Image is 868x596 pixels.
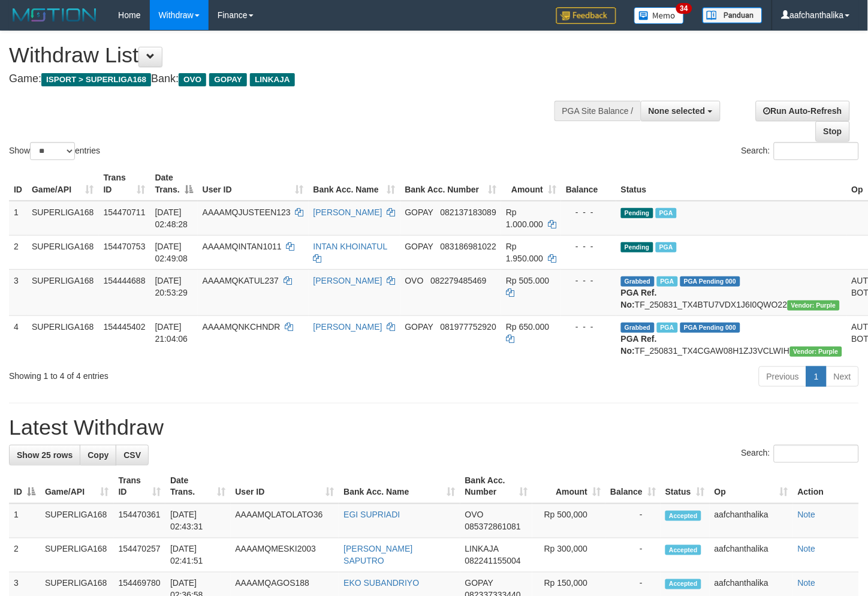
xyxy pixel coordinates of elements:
[9,73,566,85] h4: Game: Bank:
[104,322,146,332] span: 154445402
[9,269,27,315] td: 3
[343,544,412,566] a: [PERSON_NAME] SAPUTRO
[27,315,99,362] td: SUPERLIGA168
[621,242,653,252] span: Pending
[17,450,73,460] span: Show 25 rows
[339,469,460,504] th: Bank Acc. Name: activate to sort column ascending
[314,322,382,332] a: [PERSON_NAME]
[9,315,27,362] td: 4
[155,242,188,263] span: [DATE] 02:49:08
[460,469,532,504] th: Bank Acc. Number: activate to sort column ascending
[9,235,27,269] td: 2
[250,73,295,86] span: LINKAJA
[209,73,247,86] span: GOPAY
[532,538,605,573] td: Rp 300,000
[816,121,850,142] a: Stop
[40,538,114,573] td: SUPERLIGA168
[656,242,677,252] span: Marked by aafnonsreyleab
[405,242,433,251] span: GOPAY
[680,323,740,333] span: PGA Pending
[605,538,661,573] td: -
[114,469,166,504] th: Trans ID: activate to sort column ascending
[798,544,816,554] a: Note
[556,7,616,24] img: Feedback.jpg
[150,167,198,201] th: Date Trans.: activate to sort column descending
[621,276,655,287] span: Grabbed
[756,101,850,121] a: Run Auto-Refresh
[465,544,499,554] span: LINKAJA
[104,207,146,217] span: 154470711
[710,538,793,573] td: aafchanthalika
[179,73,206,86] span: OVO
[116,445,149,465] a: CSV
[405,207,433,217] span: GOPAY
[441,207,496,217] span: Copy 082137183089 to clipboard
[657,276,678,287] span: Marked by aafsoycanthlai
[9,201,27,236] td: 1
[9,469,40,504] th: ID: activate to sort column descending
[27,269,99,315] td: SUPERLIGA168
[680,276,740,287] span: PGA Pending
[203,322,281,332] span: AAAAMQNKCHNDR
[203,207,291,217] span: AAAAMQJUSTEEN123
[665,545,701,555] span: Accepted
[566,240,611,252] div: - - -
[343,579,419,588] a: EKO SUBANDRIYO
[605,469,661,504] th: Balance: activate to sort column ascending
[501,167,561,201] th: Amount: activate to sort column ascending
[40,504,114,538] td: SUPERLIGA168
[231,538,339,573] td: AAAAMQMESKI2003
[656,208,677,218] span: Marked by aafnonsreyleab
[774,445,859,463] input: Search:
[621,288,657,309] b: PGA Ref. No:
[27,235,99,269] td: SUPERLIGA168
[641,101,721,121] button: None selected
[155,276,188,297] span: [DATE] 20:53:29
[80,445,116,465] a: Copy
[703,7,762,23] img: panduan.png
[605,504,661,538] td: -
[566,275,611,287] div: - - -
[710,504,793,538] td: aafchanthalika
[9,6,100,24] img: MOTION_logo.png
[742,142,859,160] label: Search:
[88,450,108,460] span: Copy
[314,207,382,217] a: [PERSON_NAME]
[40,469,114,504] th: Game/API: activate to sort column ascending
[203,276,279,285] span: AAAAMQKATUL237
[826,366,859,387] a: Next
[465,579,493,588] span: GOPAY
[104,242,146,251] span: 154470753
[806,366,827,387] a: 1
[9,167,27,201] th: ID
[9,142,100,160] label: Show entries
[566,206,611,218] div: - - -
[665,579,701,589] span: Accepted
[793,469,859,504] th: Action
[114,504,166,538] td: 154470361
[41,73,151,86] span: ISPORT > SUPERLIGA168
[405,276,424,285] span: OVO
[661,469,710,504] th: Status: activate to sort column ascending
[30,142,75,160] select: Showentries
[123,450,141,460] span: CSV
[676,3,692,14] span: 34
[405,322,433,332] span: GOPAY
[27,167,99,201] th: Game/API: activate to sort column ascending
[506,242,543,263] span: Rp 1.950.000
[400,167,502,201] th: Bank Acc. Number: activate to sort column ascending
[742,445,859,463] label: Search:
[165,538,230,573] td: [DATE] 02:41:51
[788,300,840,311] span: Vendor URL: https://trx4.1velocity.biz
[27,201,99,236] td: SUPERLIGA168
[9,416,859,440] h1: Latest Withdraw
[104,276,146,285] span: 154444688
[155,322,188,344] span: [DATE] 21:04:06
[759,366,807,387] a: Previous
[634,7,685,24] img: Button%20Memo.svg
[621,334,657,356] b: PGA Ref. No:
[309,167,400,201] th: Bank Acc. Name: activate to sort column ascending
[314,242,387,251] a: INTAN KHOINATUL
[649,106,706,116] span: None selected
[798,510,816,520] a: Note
